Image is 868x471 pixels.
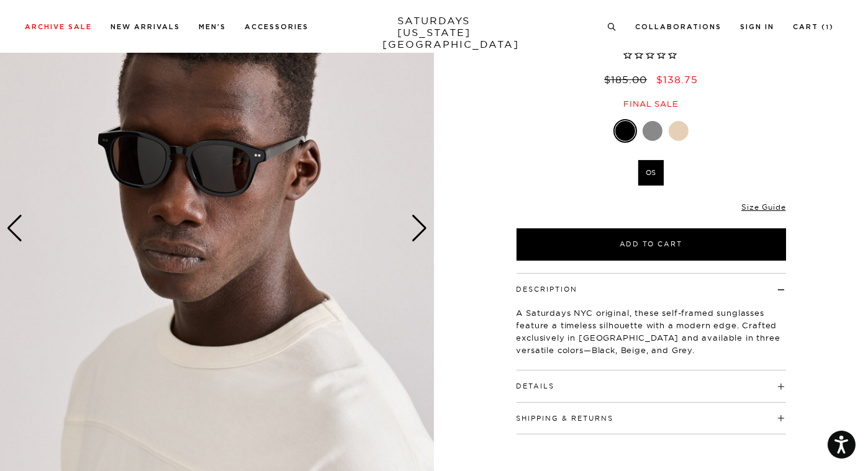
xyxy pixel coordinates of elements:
a: Sign In [740,24,774,30]
button: Shipping & Returns [517,415,614,422]
a: SATURDAYS[US_STATE][GEOGRAPHIC_DATA] [383,15,486,50]
a: Archive Sale [25,24,92,30]
span: $138.75 [656,73,698,86]
label: OS [638,160,664,186]
a: Accessories [245,24,309,30]
span: Rated 0.0 out of 5 stars 0 reviews [515,49,788,62]
a: Cart (1) [793,24,834,30]
div: Final sale [515,99,788,109]
a: New Arrivals [111,24,180,30]
button: Description [517,286,578,293]
button: Details [517,383,555,390]
a: Collaborations [635,24,721,30]
div: Previous slide [6,215,23,242]
del: $185.00 [604,73,652,86]
a: Men's [199,24,226,30]
a: Size Guide [741,202,785,212]
button: Add to Cart [517,228,786,261]
div: Next slide [411,215,428,242]
small: 1 [826,25,830,30]
p: A Saturdays NYC original, these self-framed sunglasses feature a timeless silhouette with a moder... [517,307,786,356]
